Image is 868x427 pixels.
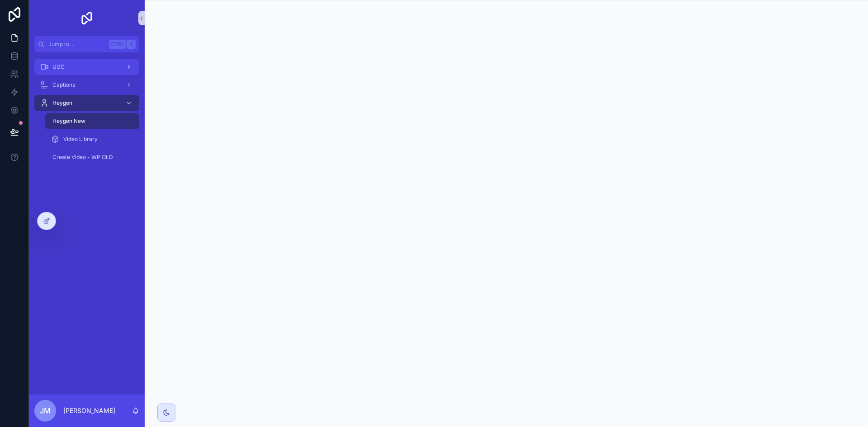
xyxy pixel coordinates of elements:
[80,11,94,25] img: App logo
[45,113,139,129] a: Heygen New
[29,52,145,177] div: scrollable content
[52,117,85,125] span: Heygen New
[127,41,135,48] span: K
[52,154,113,161] span: Create Video - WP OLD
[52,63,65,70] span: UGC
[109,40,126,49] span: Ctrl
[34,59,139,75] a: UGC
[34,77,139,93] a: Captions
[40,405,51,416] span: JM
[52,81,75,89] span: Captions
[45,131,139,147] a: Video Library
[52,99,72,107] span: Heygen
[34,95,139,111] a: Heygen
[63,136,98,143] span: Video Library
[63,406,115,415] p: [PERSON_NAME]
[34,36,139,52] button: Jump to...CtrlK
[48,41,106,48] span: Jump to...
[45,149,139,165] a: Create Video - WP OLD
